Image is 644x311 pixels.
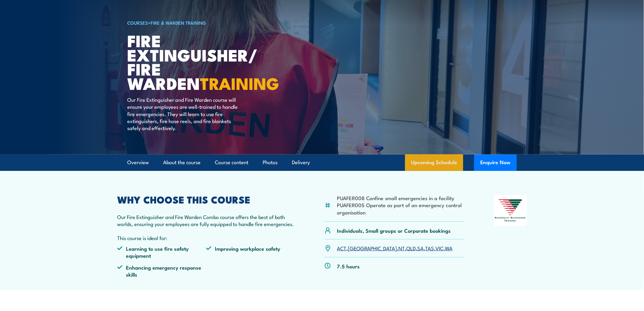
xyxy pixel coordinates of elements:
[337,227,451,234] p: Individuals, Small groups or Corporate bookings
[117,264,206,278] li: Enhancing emergency response skills
[206,245,295,259] li: Improving workplace safety
[398,244,405,252] a: NT
[445,244,453,252] a: WA
[405,154,463,171] a: Upcoming Schedule
[337,245,453,252] p: , , , , , , ,
[163,154,201,171] a: About the course
[348,244,397,252] a: [GEOGRAPHIC_DATA]
[292,154,310,171] a: Delivery
[127,19,278,26] h6: >
[215,154,248,171] a: Course content
[151,19,206,26] a: Fire & Warden Training
[337,194,464,201] li: PUAFER008 Confine small emergencies in a facility
[117,245,206,259] li: Learning to use fire safety equipment
[425,244,434,252] a: TAS
[337,263,360,270] p: 7.5 hours
[127,33,278,90] h1: Fire Extinguisher/ Fire Warden
[474,154,517,171] button: Enquire Now
[127,154,149,171] a: Overview
[337,244,346,252] a: ACT
[127,96,238,132] p: Our Fire Extinguisher and Fire Warden course will ensure your employees are well-trained to handl...
[494,195,527,226] img: Nationally Recognised Training logo.
[436,244,443,252] a: VIC
[337,201,464,216] li: PUAFER005 Operate as part of an emergency control organisation
[127,19,148,26] a: COURSES
[417,244,424,252] a: SA
[117,195,295,203] h2: WHY CHOOSE THIS COURSE
[117,234,295,241] p: This course is ideal for:
[200,70,279,95] strong: TRAINING
[117,213,295,228] p: Our Fire Extinguisher and Fire Warden Combo course offers the best of both worlds, ensuring your ...
[406,244,416,252] a: QLD
[263,154,278,171] a: Photos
